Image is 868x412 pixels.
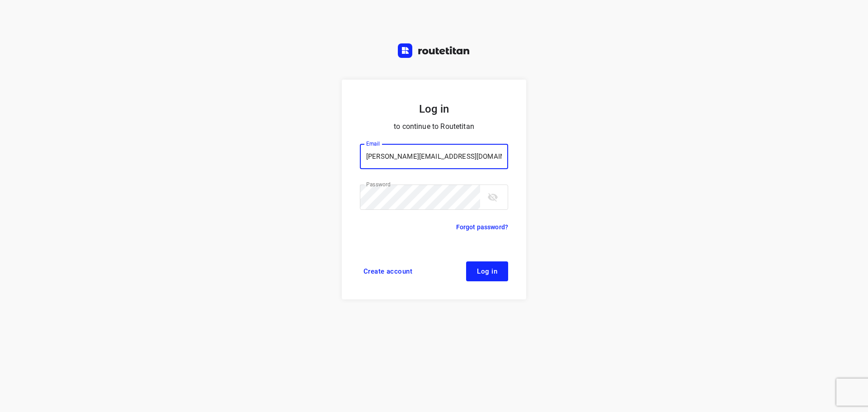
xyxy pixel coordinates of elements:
button: Log in [466,261,508,281]
a: Create account [360,261,416,281]
a: Routetitan [398,43,470,60]
button: toggle password visibility [484,188,502,206]
a: Forgot password? [456,222,508,232]
span: Log in [477,268,497,275]
span: Create account [363,268,412,275]
h5: Log in [360,101,508,117]
img: Routetitan [398,43,470,58]
p: to continue to Routetitan [360,120,508,133]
